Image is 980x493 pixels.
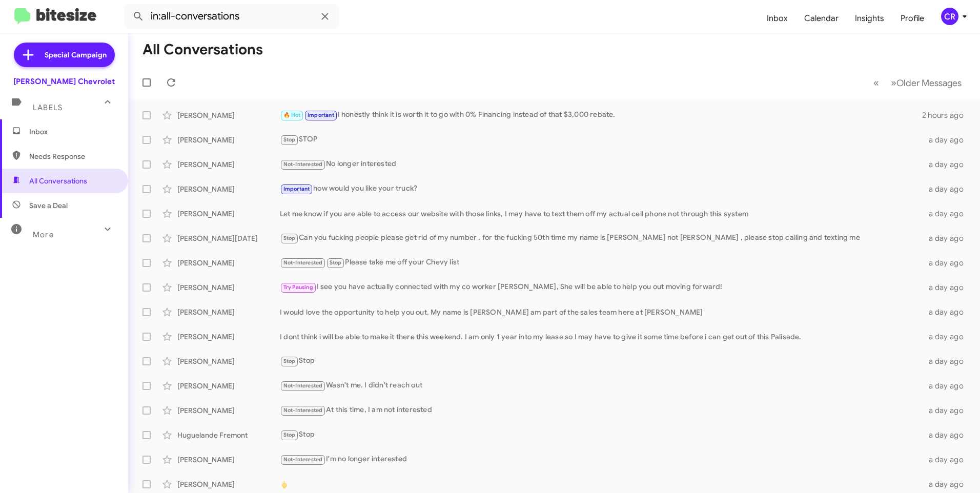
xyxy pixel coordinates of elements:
div: [PERSON_NAME] [177,479,280,489]
span: Try Pausing [283,284,313,291]
div: a day ago [923,430,972,440]
div: At this time, I am not interested [280,404,923,416]
div: No longer interested [280,158,923,170]
span: More [33,230,54,239]
div: a day ago [923,405,972,416]
div: [PERSON_NAME] [177,110,280,120]
div: 2 hours ago [922,110,972,120]
div: [PERSON_NAME] [177,332,280,342]
span: 🔥 Hot [283,112,301,118]
div: Can you fucking people please get rid of my number , for the fucking 50th time my name is [PERSON... [280,232,923,244]
button: Next [885,72,968,93]
span: Not-Interested [283,259,323,266]
div: I honestly think it is worth it to go with 0% Financing instead of that $3,000 rebate. [280,109,922,121]
div: CR [941,8,958,25]
div: [PERSON_NAME][DATE] [177,233,280,243]
span: Stop [283,235,296,241]
div: Stop [280,429,923,441]
span: Important [283,186,310,192]
div: [PERSON_NAME] [177,159,280,170]
div: 🖕 [280,479,923,489]
span: Not-Interested [283,161,323,168]
button: Previous [867,72,885,93]
a: Special Campaign [14,43,115,67]
div: STOP [280,134,923,146]
span: Inbox [29,127,116,137]
span: Not-Interested [283,382,323,389]
div: a day ago [923,332,972,342]
div: Huguelande Fremont [177,430,280,440]
div: a day ago [923,356,972,366]
span: Stop [330,259,342,266]
button: CR [932,8,969,25]
span: » [891,76,896,89]
span: « [873,76,879,89]
span: Older Messages [896,77,962,89]
div: a day ago [923,381,972,391]
div: a day ago [923,184,972,194]
div: a day ago [923,282,972,293]
nav: Page navigation example [868,72,968,93]
div: I dont think i will be able to make it there this weekend. I am only 1 year into my lease so I ma... [280,332,923,342]
div: Let me know if you are able to access our website with those links, I may have to text them off m... [280,209,923,219]
div: I would love the opportunity to help you out. My name is [PERSON_NAME] am part of the sales team ... [280,307,923,317]
span: Save a Deal [29,200,68,211]
input: Search [124,4,339,29]
a: Inbox [759,4,796,33]
div: Wasn't me. I didn't reach out [280,380,923,392]
div: [PERSON_NAME] [177,381,280,391]
div: a day ago [923,307,972,317]
span: Not-Interested [283,407,323,414]
div: [PERSON_NAME] Chevrolet [13,76,115,87]
span: Not-Interested [283,456,323,463]
div: [PERSON_NAME] [177,282,280,293]
div: a day ago [923,479,972,489]
span: Stop [283,136,296,143]
div: [PERSON_NAME] [177,258,280,268]
span: Stop [283,432,296,438]
div: [PERSON_NAME] [177,356,280,366]
div: a day ago [923,159,972,170]
div: I'm no longer interested [280,454,923,465]
h1: All Conversations [142,42,263,58]
div: a day ago [923,135,972,145]
div: [PERSON_NAME] [177,184,280,194]
span: Needs Response [29,151,116,161]
div: Please take me off your Chevy list [280,257,923,269]
span: Important [308,112,334,118]
div: [PERSON_NAME] [177,209,280,219]
div: Stop [280,355,923,367]
span: Stop [283,358,296,364]
div: a day ago [923,258,972,268]
div: [PERSON_NAME] [177,455,280,465]
div: [PERSON_NAME] [177,135,280,145]
div: [PERSON_NAME] [177,405,280,416]
div: a day ago [923,209,972,219]
div: [PERSON_NAME] [177,307,280,317]
a: Insights [847,4,892,33]
div: a day ago [923,455,972,465]
div: how would you like your truck? [280,183,923,195]
span: Labels [33,103,63,112]
div: a day ago [923,233,972,243]
span: All Conversations [29,176,87,186]
span: Special Campaign [45,50,107,60]
a: Profile [892,4,932,33]
div: I see you have actually connected with my co worker [PERSON_NAME], She will be able to help you o... [280,281,923,293]
a: Calendar [796,4,847,33]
